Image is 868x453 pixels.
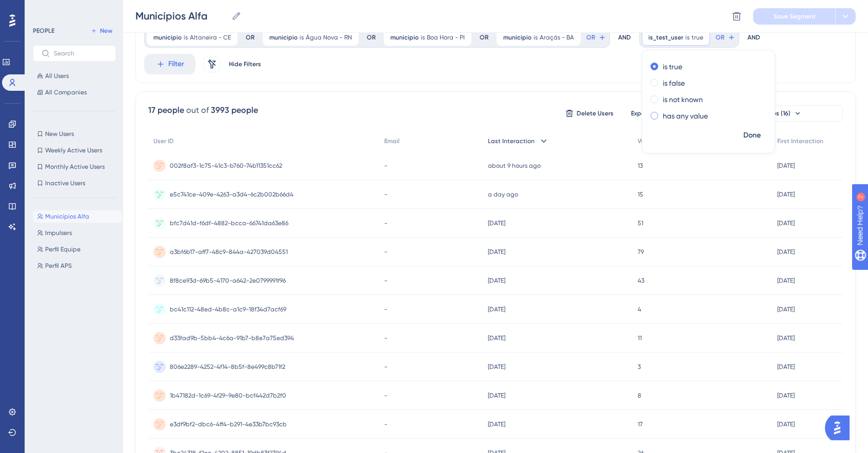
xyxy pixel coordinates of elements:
[777,248,795,255] time: [DATE]
[33,177,116,189] button: Inactive Users
[488,334,505,342] time: [DATE]
[777,137,823,145] span: First Interaction
[777,363,795,370] time: [DATE]
[33,128,116,140] button: New Users
[229,60,261,68] span: Hide Filters
[33,70,116,82] button: All Users
[777,220,795,227] time: [DATE]
[825,412,856,443] iframe: UserGuiding AI Assistant Launcher
[488,137,535,145] span: Last Interaction
[190,33,231,42] span: Altaneira - CE
[638,334,642,342] span: 11
[488,248,505,255] time: [DATE]
[618,27,631,48] div: AND
[45,262,72,270] span: Perfil APS
[421,33,425,42] span: is
[33,144,116,156] button: Weekly Active Users
[585,29,607,46] button: OR
[638,420,643,428] span: 17
[45,163,105,171] span: Monthly Active Users
[33,27,54,35] div: PEOPLE
[384,305,387,313] span: -
[488,277,505,284] time: [DATE]
[488,421,505,428] time: [DATE]
[170,363,285,371] span: 806e2289-4252-4f14-8b5f-8e499c8b71f2
[33,161,116,173] button: Monthly Active Users
[24,3,64,15] span: Need Help?
[135,9,227,23] input: Segment Name
[738,126,766,145] button: Done
[170,277,286,285] span: 8f8ce93d-69b5-4170-a642-2e0799991f96
[45,229,72,237] span: Impulsers
[638,277,644,285] span: 43
[384,219,387,227] span: -
[148,104,184,116] div: 17 people
[777,334,795,342] time: [DATE]
[774,12,816,21] span: Save Segment
[488,363,505,370] time: [DATE]
[753,8,835,25] button: Save Segment
[638,190,643,199] span: 15
[648,33,683,42] span: is_test_user
[170,305,286,313] span: bc41c112-48ed-4b8c-a1c9-18f34d7acf69
[184,33,188,42] span: is
[45,212,89,221] span: Municípios Alfa
[170,219,288,227] span: bfc7d41d-f6df-4882-bcca-66741da63e86
[71,5,74,13] div: 2
[33,260,122,272] button: Perfil APS
[638,305,641,313] span: 4
[45,146,102,154] span: Weekly Active Users
[300,33,304,42] span: is
[384,248,387,256] span: -
[390,33,419,42] span: municipio
[692,33,703,42] span: true
[621,105,673,122] button: Export CSV
[716,33,724,42] span: OR
[54,50,107,57] input: Search
[170,162,282,170] span: 002f8af3-1c75-41c3-b760-74b11351cc62
[211,104,258,116] div: 3993 people
[488,220,505,227] time: [DATE]
[228,56,261,72] button: Hide Filters
[638,391,641,400] span: 8
[714,29,737,46] button: OR
[564,105,615,122] button: Delete Users
[168,58,184,70] span: Filter
[45,179,85,187] span: Inactive Users
[384,391,387,400] span: -
[427,33,465,42] span: Boa Hora - PI
[384,190,387,199] span: -
[663,110,708,122] label: has any value
[488,191,518,198] time: a day ago
[534,33,538,42] span: is
[367,33,376,42] div: OR
[638,219,643,227] span: 51
[144,54,195,74] button: Filter
[45,72,69,80] span: All Users
[384,334,387,342] span: -
[170,420,287,428] span: e3df9bf2-dbc6-4ff4-b291-4e33b7bc93cb
[488,392,505,399] time: [DATE]
[663,93,703,106] label: is not known
[45,88,87,96] span: All Companies
[45,245,81,253] span: Perfil Equipe
[33,243,122,255] button: Perfil Equipe
[577,109,614,117] span: Delete Users
[777,421,795,428] time: [DATE]
[33,227,122,239] button: Impulsers
[685,33,689,42] span: is
[663,61,682,73] label: is true
[87,25,116,37] button: New
[747,27,760,48] div: AND
[306,33,352,42] span: Água Nova - RN
[777,191,795,198] time: [DATE]
[269,33,298,42] span: municipio
[384,420,387,428] span: -
[777,162,795,169] time: [DATE]
[638,363,641,371] span: 3
[384,363,387,371] span: -
[153,33,182,42] span: municipio
[384,137,400,145] span: Email
[33,86,116,99] button: All Companies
